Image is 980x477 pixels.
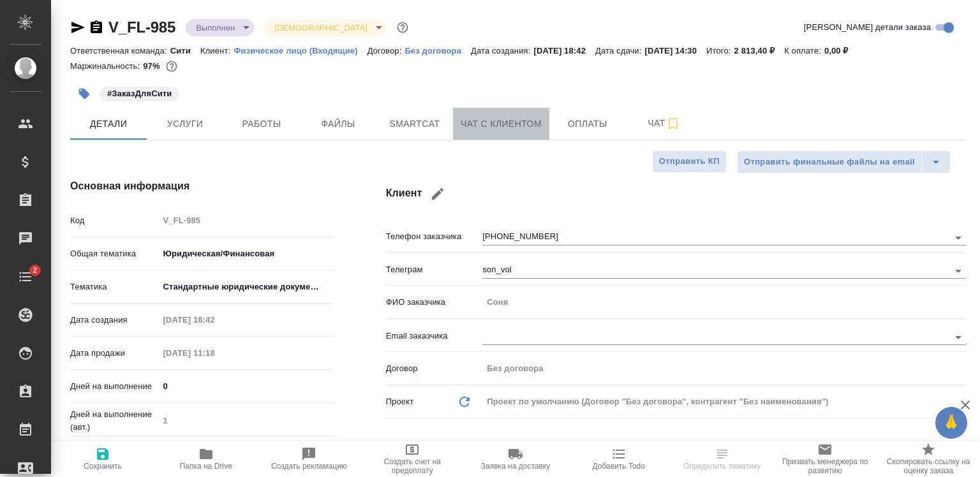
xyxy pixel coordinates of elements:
input: Пустое поле [482,293,966,311]
input: ✎ Введи что-нибудь [158,377,335,395]
button: Скопировать ссылку на оценку заказа [877,441,980,477]
button: Отправить финальные файлы на email [737,150,922,173]
span: 2 [25,264,45,277]
button: Open [949,328,967,346]
p: Ответственная команда: [70,46,170,55]
input: Пустое поле [482,359,966,378]
button: Open [949,262,967,280]
span: Отправить КП [659,154,720,169]
p: #ЗаказДляСити [107,87,172,100]
span: Оплаты [557,116,618,132]
p: Дата продажи [70,347,158,360]
a: V_FL-985 [108,18,175,36]
button: Создать рекламацию [258,441,361,477]
a: 2 [3,261,48,293]
p: ФИО заказчика [386,296,483,309]
p: Договор [386,362,483,375]
p: К оплате: [784,46,824,55]
button: Доп статусы указывают на важность/срочность заказа [394,19,411,36]
p: Клиент: [200,46,234,55]
h4: Клиент [386,179,966,209]
span: Скопировать ссылку на оценку заказа [884,457,972,475]
span: Услуги [154,116,216,132]
a: Физическое лицо (Входящие) [234,45,367,55]
p: Дата создания [70,314,158,327]
button: 80.94 RUB; [163,58,180,75]
span: [PERSON_NAME] детали заказа [804,21,931,34]
p: [DATE] 18:42 [533,46,595,55]
button: Добавить тэг [70,80,98,108]
h4: Основная информация [70,179,335,194]
button: Призвать менеджера по развитию [773,441,877,477]
span: Добавить Todo [593,462,645,471]
button: Создать счет на предоплату [360,441,464,477]
span: Определить тематику [683,462,761,471]
p: Код [70,214,158,227]
span: Заявка на доставку [481,462,550,471]
p: Дней на выполнение [70,380,158,393]
p: [DATE] 14:30 [644,46,706,55]
p: Дата сдачи: [595,46,644,55]
input: Пустое поле [158,311,270,329]
p: 2 813,40 ₽ [734,46,785,55]
p: Маржинальность: [70,61,143,71]
div: Проект по умолчанию (Договор "Без договора", контрагент "Без наименования") [482,391,966,413]
span: Создать рекламацию [271,462,347,471]
p: Общая тематика [70,247,158,260]
p: Физическое лицо (Входящие) [234,46,367,55]
button: Open [949,229,967,247]
button: Добавить Todo [567,441,671,477]
button: Скопировать ссылку для ЯМессенджера [70,20,85,35]
button: 🙏 [935,407,967,439]
p: Без договора [405,46,471,55]
button: Отправить КП [652,150,727,173]
span: Папка на Drive [180,462,232,471]
button: Определить тематику [671,441,774,477]
p: Договор: [367,46,405,55]
button: Скопировать ссылку [89,20,104,35]
span: Отправить финальные файлы на email [744,155,915,170]
div: Выполнен [186,19,254,36]
span: Smartcat [384,116,445,132]
p: Email заказчика [386,330,483,342]
p: Итого: [706,46,734,55]
p: 97% [143,61,163,71]
p: Сити [170,46,200,55]
button: Папка на Drive [154,441,258,477]
div: split button [737,150,951,173]
span: Чат [634,115,695,131]
p: Телеграм [386,263,483,276]
p: Телефон заказчика [386,230,483,243]
div: Стандартные юридические документы, договоры, уставы [158,276,335,298]
p: Дата создания: [471,46,533,55]
button: Сохранить [51,441,154,477]
span: ЗаказДляСити [98,87,181,98]
input: Пустое поле [158,411,335,430]
span: Призвать менеджера по развитию [781,457,869,475]
svg: Подписаться [665,116,681,131]
span: Создать счет на предоплату [368,457,456,475]
button: Заявка на доставку [464,441,567,477]
p: Проект [386,395,414,408]
span: Детали [78,116,139,132]
p: Дней на выполнение (авт.) [70,408,158,434]
span: 🙏 [940,409,962,436]
p: Тематика [70,281,158,293]
span: Работы [231,116,292,132]
a: Без договора [405,45,471,55]
p: 0,00 ₽ [824,46,858,55]
button: [DEMOGRAPHIC_DATA] [271,22,371,33]
div: Юридическая/Финансовая [158,243,335,265]
input: Пустое поле [158,344,270,362]
input: Пустое поле [158,211,335,230]
div: Выполнен [264,19,386,36]
span: Чат с клиентом [461,116,542,132]
button: Выполнен [192,22,239,33]
span: Файлы [308,116,369,132]
span: Сохранить [84,462,122,471]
